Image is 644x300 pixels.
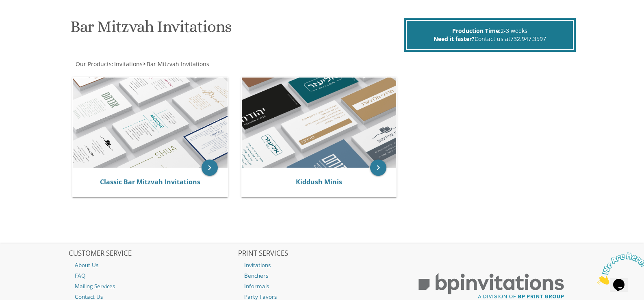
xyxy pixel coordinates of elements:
[69,260,237,270] a: About Us
[370,160,386,176] a: keyboard_arrow_right
[296,177,342,186] a: Kiddush Minis
[238,270,406,281] a: Benchers
[113,60,143,68] a: Invitations
[147,60,209,68] span: Bar Mitzvah Invitations
[452,27,501,35] span: Production Time:
[594,249,644,288] iframe: chat widget
[242,78,397,168] img: Kiddush Minis
[238,281,406,291] a: Informals
[100,177,200,186] a: Classic Bar Mitzvah Invitations
[69,60,322,68] div: :
[143,60,209,68] span: >
[238,250,406,258] h2: PRINT SERVICES
[434,35,475,43] span: Need it faster?
[3,3,54,35] img: Chat attention grabber
[69,270,237,281] a: FAQ
[114,60,143,68] span: Invitations
[73,78,228,168] img: Classic Bar Mitzvah Invitations
[406,20,574,50] div: 2-3 weeks Contact us at
[75,60,112,68] a: Our Products
[202,160,218,176] a: keyboard_arrow_right
[238,260,406,270] a: Invitations
[69,250,237,258] h2: CUSTOMER SERVICE
[69,281,237,291] a: Mailing Services
[146,60,209,68] a: Bar Mitzvah Invitations
[70,18,402,42] h1: Bar Mitzvah Invitations
[510,35,546,43] a: 732.947.3597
